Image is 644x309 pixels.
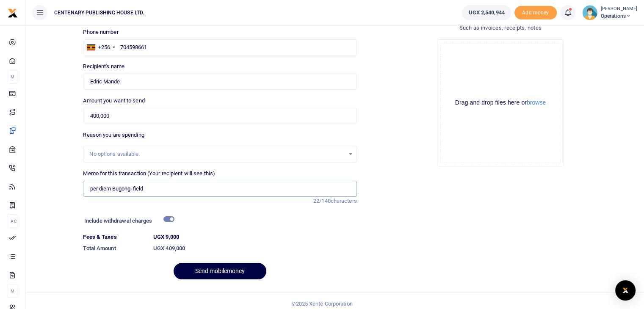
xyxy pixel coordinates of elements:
li: Ac [7,214,18,228]
li: M [7,70,18,84]
span: Add money [514,6,557,20]
h6: Total Amount [83,245,146,252]
h6: UGX 409,000 [153,245,357,252]
label: Amount you want to send [83,97,144,105]
img: logo-small [8,8,18,18]
input: MTN & Airtel numbers are validated [83,74,357,90]
li: Wallet ballance [459,5,514,20]
span: characters [331,198,357,204]
h6: Include withdrawal charges [84,218,171,224]
label: UGX 9,000 [153,233,179,241]
div: File Uploader [437,39,564,166]
input: Enter phone number [83,39,357,55]
label: Recipient's name [83,62,124,71]
label: Phone number [83,28,118,36]
input: UGX [83,108,357,124]
div: No options available. [89,150,344,158]
a: UGX 2,540,944 [462,5,511,20]
img: profile-user [582,5,597,20]
button: Send mobilemoney [174,263,266,279]
a: profile-user [PERSON_NAME] Operations [582,5,637,20]
span: 22/140 [313,198,331,204]
span: UGX 2,540,944 [468,8,504,17]
label: Reason you are spending [83,131,144,139]
span: CENTENARY PUBLISHING HOUSE LTD. [51,9,147,17]
button: browse [527,99,546,105]
dt: Fees & Taxes [80,233,150,241]
input: Enter extra information [83,181,357,197]
h4: Such as invoices, receipts, notes [364,23,637,33]
li: Toup your wallet [514,6,557,20]
a: Add money [514,9,557,15]
div: Drag and drop files here or [441,99,560,107]
a: logo-small logo-large logo-large [8,9,18,16]
div: Open Intercom Messenger [615,280,636,301]
div: +256 [98,43,110,52]
small: [PERSON_NAME] [601,6,637,13]
div: Uganda: +256 [83,40,117,55]
label: Memo for this transaction (Your recipient will see this) [83,169,215,178]
span: Operations [601,12,637,20]
li: M [7,284,18,298]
